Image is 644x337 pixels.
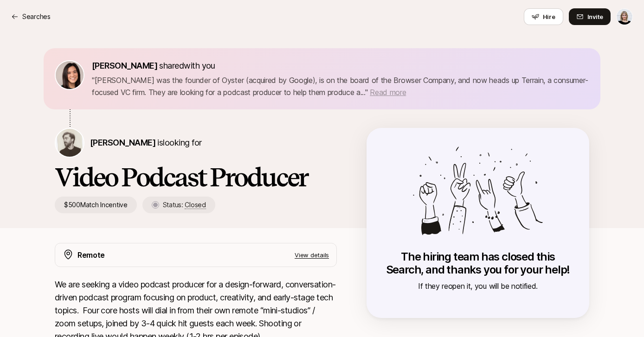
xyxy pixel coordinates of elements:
span: [PERSON_NAME] [92,61,157,70]
p: " [PERSON_NAME] was the founder of Oyster (acquired by Google), is on the board of the Browser Co... [92,74,589,98]
button: Rachel Parlier [616,8,633,25]
p: Remote [77,249,105,261]
h1: Video Podcast Producer [55,163,337,191]
p: Status: [163,199,206,210]
p: Searches [22,11,51,22]
button: Hire [524,8,563,25]
span: [PERSON_NAME] [90,138,155,147]
span: Hire [543,12,555,21]
p: If they reopen it, you will be notified. [385,280,571,292]
span: Closed [185,201,206,209]
p: shared [92,59,219,72]
span: Invite [587,12,603,21]
p: is looking for [90,136,201,149]
button: Invite [569,8,611,25]
p: $500 Match Incentive [55,197,137,213]
span: Read more [370,88,406,97]
img: Rachel Parlier [617,9,632,25]
img: 71d7b91d_d7cb_43b4_a7ea_a9b2f2cc6e03.jpg [56,61,84,89]
span: with you [184,61,215,70]
p: The hiring team has closed this Search, and thanks you for your help! [385,250,571,276]
img: Willem Van Lancker [56,129,84,157]
p: View details [295,250,329,260]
